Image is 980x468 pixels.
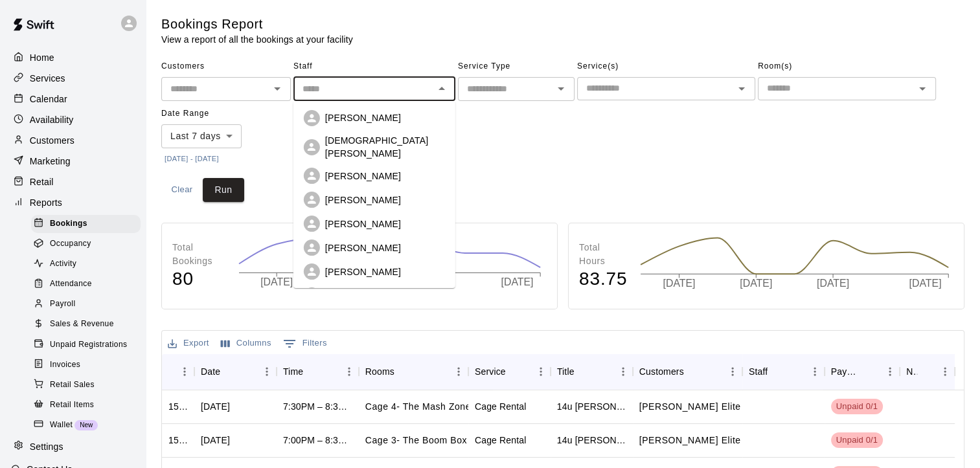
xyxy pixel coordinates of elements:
[31,336,141,354] div: Unpaid Registrations
[31,375,146,395] a: Retail Sales
[162,353,194,390] div: ID
[365,434,467,447] p: Cage 3- The Boom Box
[50,278,92,291] span: Attendance
[293,56,455,77] span: Staff
[825,353,900,390] div: Payment
[10,193,135,212] div: Reports
[50,318,114,331] span: Sales & Revenue
[161,33,353,46] p: View a report of all the bookings at your facility
[30,134,74,147] p: Customers
[831,399,883,414] div: Has not paid: Marucci Elite
[283,434,352,447] div: 7:00PM – 8:30PM
[325,170,401,183] p: [PERSON_NAME]
[325,241,401,254] p: [PERSON_NAME]
[268,80,286,98] button: Open
[30,51,54,64] p: Home
[283,353,303,390] div: Time
[31,376,141,394] div: Retail Sales
[449,362,468,381] button: Menu
[30,155,71,168] p: Marketing
[325,111,401,124] p: [PERSON_NAME]
[201,353,220,390] div: Date
[900,353,955,390] div: Notes
[10,48,135,67] a: Home
[10,69,135,88] div: Services
[639,400,741,414] p: Marucci Elite
[639,353,684,390] div: Customers
[758,56,936,77] span: Room(s)
[175,362,194,381] button: Menu
[31,214,146,234] a: Bookings
[433,80,451,98] button: Close
[831,353,862,390] div: Payment
[161,104,242,124] span: Date Range
[50,379,95,392] span: Retail Sales
[261,276,293,287] tspan: [DATE]
[551,353,633,390] div: Title
[31,275,141,293] div: Attendance
[325,134,445,160] p: [DEMOGRAPHIC_DATA][PERSON_NAME]
[458,56,575,77] span: Service Type
[50,258,76,271] span: Activity
[740,277,773,288] tspan: [DATE]
[31,234,146,254] a: Occupancy
[475,353,506,390] div: Service
[579,268,627,291] h4: 83.75
[31,335,146,355] a: Unpaid Registrations
[10,110,135,129] a: Availability
[577,56,755,77] span: Service(s)
[742,353,825,390] div: Staff
[280,333,330,354] button: Show filters
[911,277,943,288] tspan: [DATE]
[579,241,627,268] p: Total Hours
[552,80,570,98] button: Open
[805,362,825,381] button: Menu
[339,362,359,381] button: Menu
[31,416,141,434] div: WalletNew
[50,399,94,412] span: Retail Items
[639,434,741,447] p: Marucci Elite
[531,362,551,381] button: Menu
[10,437,135,456] a: Settings
[161,124,242,148] div: Last 7 days
[283,400,352,413] div: 7:30PM – 8:30PM
[31,415,146,435] a: WalletNew
[359,353,468,390] div: Rooms
[50,419,73,432] span: Wallet
[325,194,401,206] p: [PERSON_NAME]
[161,16,353,33] h5: Bookings Report
[203,178,244,202] button: Run
[768,362,786,381] button: Sort
[633,353,742,390] div: Customers
[906,353,917,390] div: Notes
[557,434,626,447] div: 14u Ramirez
[749,353,768,390] div: Staff
[503,276,536,287] tspan: [DATE]
[194,353,277,390] div: Date
[168,362,187,381] button: Sort
[257,362,277,381] button: Menu
[10,172,135,192] div: Retail
[10,131,135,150] a: Customers
[684,362,702,381] button: Sort
[10,151,135,171] a: Marketing
[723,362,742,381] button: Menu
[831,434,883,447] span: Unpaid 0/1
[506,362,524,381] button: Sort
[31,295,146,315] a: Payroll
[172,268,225,291] h4: 80
[862,362,880,381] button: Sort
[818,277,850,288] tspan: [DATE]
[733,80,751,98] button: Open
[31,295,141,313] div: Payroll
[165,333,212,353] button: Export
[161,178,203,202] button: Clear
[277,353,359,390] div: Time
[30,72,65,85] p: Services
[30,113,74,126] p: Availability
[325,265,401,278] p: [PERSON_NAME]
